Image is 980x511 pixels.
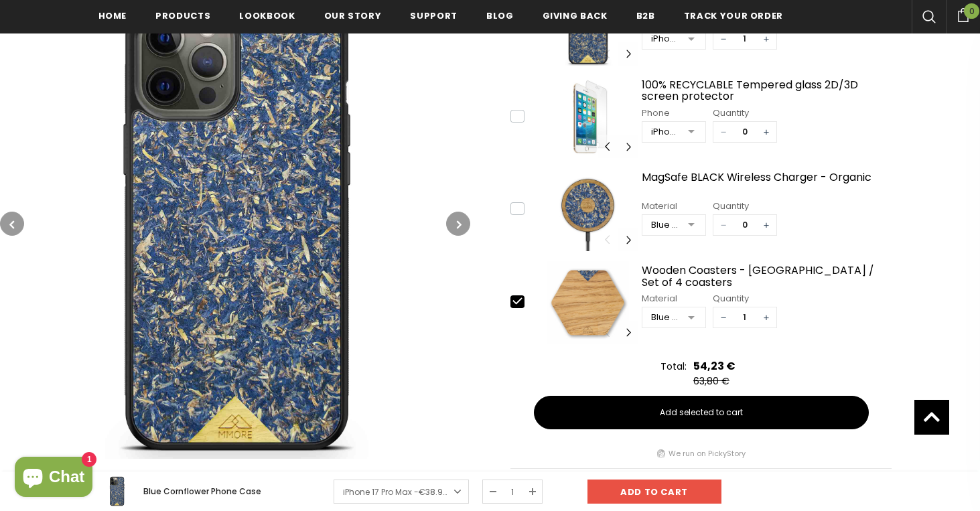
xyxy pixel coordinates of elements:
[642,265,892,288] a: Wooden Coasters - [GEOGRAPHIC_DATA] / Set of 4 coasters
[756,122,776,142] span: +
[143,486,261,497] span: Blue Cornflower Phone Case
[713,106,777,120] div: Quantity
[587,480,721,504] input: Add to cart
[684,9,783,22] span: Track your order
[756,29,776,49] span: +
[651,311,679,324] div: Blue Cornflower
[642,200,706,213] div: Material
[410,9,458,22] span: support
[713,307,733,327] span: −
[537,76,638,159] img: Screen Protector iPhone SE 2
[693,374,739,388] div: 63,80 €
[756,307,776,327] span: +
[98,9,127,22] span: Home
[713,29,733,49] span: −
[642,292,706,305] div: Material
[713,200,777,213] div: Quantity
[239,9,295,22] span: Lookbook
[693,358,736,374] div: 54,23 €
[11,457,96,500] inbox-online-store-chat: Shopify online store chat
[660,360,687,373] div: Total:
[537,168,638,251] img: MagSafe BLACK Wireless Charger - Organic image 0
[642,171,892,195] a: MagSafe BLACK Wireless Charger - Organic
[419,486,463,498] span: €38.90EUR
[642,79,892,102] a: 100% RECYCLABLE Tempered glass 2D/3D screen protector
[651,32,679,46] div: iPhone 12 Pro Max
[543,9,608,22] span: Giving back
[651,125,679,139] div: iPhone 6/6S/7/8/SE2/SE3
[486,9,514,22] span: Blog
[651,218,679,232] div: Blue Cornflower + Tanganica Wood
[534,396,869,429] button: Add selected to cart
[756,215,776,235] span: +
[657,449,665,457] img: picky story
[946,6,980,22] a: 0
[324,9,382,22] span: Our Story
[713,292,777,305] div: Quantity
[537,261,638,344] img: Wooden Coasters - Oak / Set of 4 coasters image 0
[334,480,469,504] a: iPhone 17 Pro Max -€38.90EUR
[660,407,743,419] span: Add selected to cart
[636,9,655,22] span: B2B
[642,106,706,120] div: Phone
[669,447,746,460] a: We run on PickyStory
[964,3,979,19] span: 0
[155,9,210,22] span: Products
